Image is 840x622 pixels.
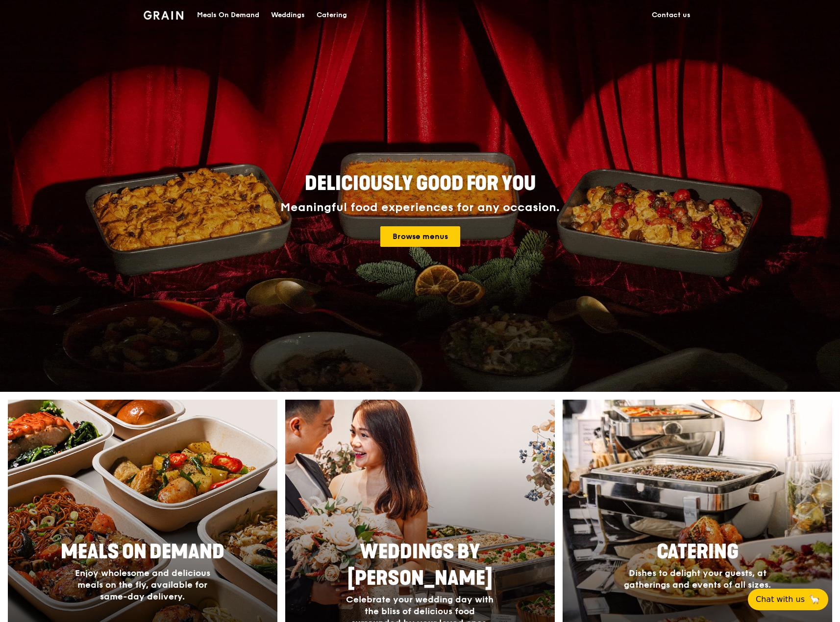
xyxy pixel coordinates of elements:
span: Chat with us [756,594,805,605]
span: Dishes to delight your guests, at gatherings and events of all sizes. [624,568,771,590]
button: Chat with us🦙 [748,589,828,610]
div: Meaningful food experiences for any occasion. [244,201,596,215]
span: Deliciously good for you [305,172,536,195]
a: Catering [311,0,353,30]
div: Catering [317,0,347,30]
span: 🦙 [809,594,820,605]
div: Weddings [271,0,305,30]
span: Enjoy wholesome and delicious meals on the fly, available for same-day delivery. [75,568,210,602]
a: Weddings [265,0,311,30]
div: Meals On Demand [197,0,259,30]
span: Meals On Demand [61,540,224,564]
span: Weddings by [PERSON_NAME] [347,540,493,590]
img: Grain [144,11,183,20]
span: Catering [657,540,739,564]
a: Contact us [646,0,696,30]
a: Browse menus [380,226,460,247]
